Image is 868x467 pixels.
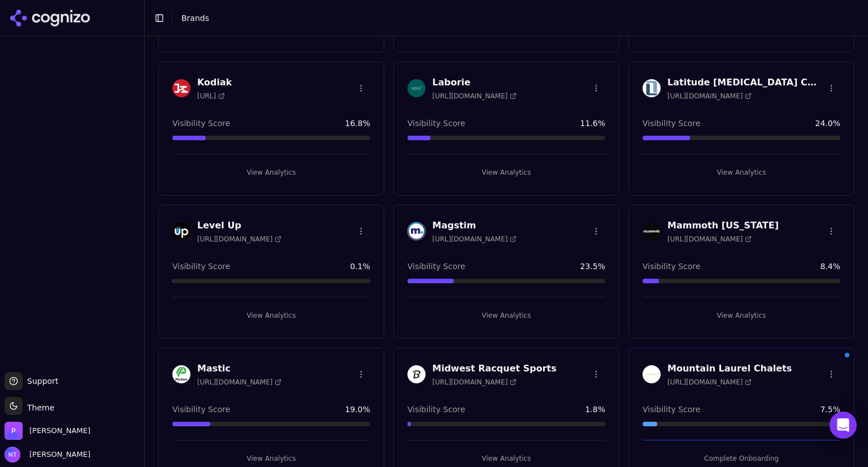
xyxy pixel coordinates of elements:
button: View Analytics [643,163,840,181]
span: [URL][DOMAIN_NAME] [432,92,517,101]
span: Visibility Score [172,404,230,415]
button: View Analytics [643,306,840,325]
img: Mammoth New York [643,222,661,240]
span: [URL] [197,92,225,101]
span: 11.6 % [580,118,605,129]
span: [URL][DOMAIN_NAME] [432,378,517,387]
span: Visibility Score [407,261,465,272]
button: View Analytics [172,306,370,325]
span: [URL][DOMAIN_NAME] [667,92,752,101]
span: Visibility Score [172,118,230,129]
span: Brands [181,14,209,23]
img: Magstim [407,222,426,240]
span: Theme [23,403,54,412]
span: 0.1 % [350,261,370,272]
span: Visibility Score [643,261,700,272]
span: [URL][DOMAIN_NAME] [667,235,752,244]
h3: Mammoth [US_STATE] [667,219,779,232]
h3: Mastic [197,362,281,375]
span: 23.5 % [580,261,605,272]
nav: breadcrumb [181,12,836,24]
h3: Kodiak [197,76,232,89]
span: 7.5 % [820,404,840,415]
h3: Mountain Laurel Chalets [667,362,792,375]
button: View Analytics [407,306,605,325]
div: Open Intercom Messenger [830,412,857,439]
button: Open organization switcher [5,422,90,440]
img: Mountain Laurel Chalets [643,365,661,383]
span: Support [23,375,58,387]
span: 1.8 % [585,404,605,415]
span: Visibility Score [172,261,230,272]
span: Visibility Score [643,118,700,129]
span: 16.8 % [345,118,370,129]
img: Midwest Racquet Sports [407,365,426,383]
span: 24.0 % [815,118,840,129]
h3: Midwest Racquet Sports [432,362,557,375]
img: Perrill [5,422,23,440]
span: Visibility Score [643,404,700,415]
img: Nate Tower [5,447,20,462]
h3: Laborie [432,76,517,89]
span: 8.4 % [820,261,840,272]
h3: Latitude [MEDICAL_DATA] Care [667,76,822,89]
span: 19.0 % [345,404,370,415]
img: Mastic [172,365,190,383]
span: [URL][DOMAIN_NAME] [197,378,281,387]
h3: Magstim [432,219,517,232]
span: Visibility Score [407,404,465,415]
span: [URL][DOMAIN_NAME] [667,378,752,387]
img: Level Up [172,222,190,240]
button: Open user button [5,447,90,462]
img: Kodiak [172,79,190,97]
img: Laborie [407,79,426,97]
img: Latitude Food Allergy Care [643,79,661,97]
span: Visibility Score [407,118,465,129]
span: [PERSON_NAME] [25,449,90,460]
span: [URL][DOMAIN_NAME] [432,235,517,244]
span: Perrill [29,426,90,436]
span: [URL][DOMAIN_NAME] [197,235,281,244]
button: View Analytics [172,163,370,181]
h3: Level Up [197,219,281,232]
button: View Analytics [407,163,605,181]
